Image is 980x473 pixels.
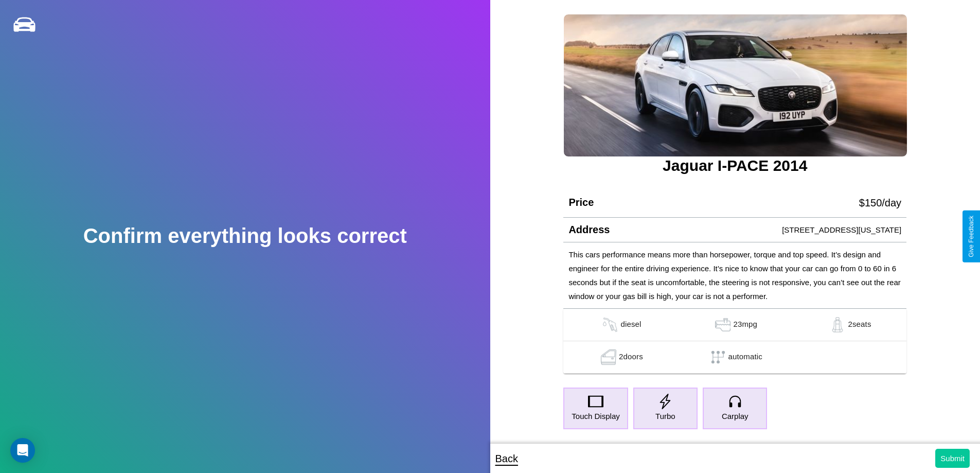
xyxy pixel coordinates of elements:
[859,194,901,212] p: $ 150 /day
[568,224,610,236] h4: Address
[782,223,901,237] p: [STREET_ADDRESS][US_STATE]
[495,449,518,468] p: Back
[572,409,619,423] p: Touch Display
[563,309,906,374] table: simple table
[848,317,871,332] p: 2 seats
[83,224,407,248] h2: Confirm everything looks correct
[568,197,594,208] h4: Price
[935,449,970,468] button: Submit
[728,349,762,365] p: automatic
[10,438,35,463] div: Open Intercom Messenger
[733,317,757,332] p: 23 mpg
[568,248,901,303] p: This cars performance means more than horsepower, torque and top speed. It’s design and engineer ...
[600,317,620,332] img: gas
[563,157,906,174] h3: Jaguar I-PACE 2014
[620,317,641,332] p: diesel
[827,317,848,332] img: gas
[619,349,643,365] p: 2 doors
[968,216,975,257] div: Give Feedback
[722,409,749,423] p: Carplay
[712,317,733,332] img: gas
[598,349,619,365] img: gas
[655,409,675,423] p: Turbo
